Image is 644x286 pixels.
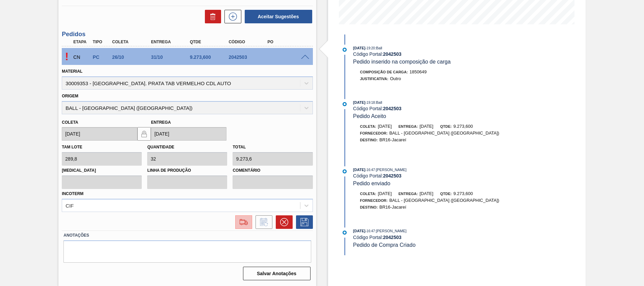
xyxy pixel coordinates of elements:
[366,168,375,172] span: - 16:47
[353,59,451,65] span: Pedido inserido na composição de carga
[353,113,386,119] span: Pedido Aceito
[360,205,378,209] span: Destino:
[360,138,378,142] span: Destino:
[62,69,82,74] label: Material
[353,100,365,104] span: [DATE]
[110,54,154,60] div: 26/10/2025
[62,120,78,125] label: Coleta
[360,131,388,135] span: Fornecedor:
[383,235,402,240] strong: 2042503
[353,242,415,248] span: Pedido de Compra Criado
[399,124,418,128] span: Entrega:
[366,46,375,50] span: - 19:20
[245,10,312,23] button: Aceitar Sugestões
[360,70,408,74] span: Composição de Carga :
[353,173,513,178] div: Código Portal:
[149,54,193,60] div: 31/10/2025
[62,50,72,63] p: Pendente de aceite
[72,50,92,65] div: Composição de Carga em Negociação
[72,40,92,44] div: Etapa
[62,31,313,38] h3: Pedidos
[293,215,313,229] div: Salvar Pedido
[147,145,174,149] label: Quantidade
[62,127,137,141] input: dd/mm/yyyy
[409,69,427,74] span: 1850649
[390,76,401,81] span: Outro
[420,124,433,129] span: [DATE]
[62,191,83,196] label: Incoterm
[353,106,513,111] div: Código Portal:
[379,137,406,142] span: BR16-Jacareí
[73,54,90,60] p: CN
[62,145,82,149] label: Tam lote
[360,77,388,81] span: Justificativa:
[188,40,232,44] div: Qtde
[266,40,309,44] div: PO
[378,124,392,129] span: [DATE]
[343,231,347,235] img: atual
[360,124,376,128] span: Coleta:
[63,231,311,240] label: Anotações
[375,46,382,50] span: : Ball
[353,235,513,240] div: Código Portal:
[353,181,390,186] span: Pedido enviado
[360,198,388,202] span: Fornecedor:
[379,205,406,210] span: BR16-Jacareí
[383,106,402,111] strong: 2042503
[453,191,473,196] span: 9.273,600
[343,169,347,173] img: atual
[343,102,347,106] img: atual
[453,124,473,129] span: 9.273,600
[383,173,402,178] strong: 2042503
[272,215,293,229] div: Cancelar pedido
[65,202,74,208] div: CIF
[151,127,226,141] input: dd/mm/yyyy
[221,10,241,23] div: Nova sugestão
[232,215,252,229] div: Ir para Composição de Carga
[233,145,246,149] label: Total
[366,101,375,104] span: - 19:18
[149,40,193,44] div: Entrega
[343,48,347,52] img: atual
[399,192,418,196] span: Entrega:
[366,229,375,233] span: - 16:47
[91,54,111,60] div: Pedido de Compra
[227,54,270,60] div: 2042503
[110,40,154,44] div: Coleta
[378,191,392,196] span: [DATE]
[91,40,111,44] div: Tipo
[147,166,227,175] label: Linha de Produção
[440,124,452,128] span: Qtde:
[62,94,78,98] label: Origem
[227,40,270,44] div: Código
[383,51,402,57] strong: 2042503
[202,10,221,23] div: Excluir Sugestões
[252,215,272,229] div: Informar alteração no pedido
[241,9,313,24] div: Aceitar Sugestões
[360,192,376,196] span: Coleta:
[353,46,365,50] span: [DATE]
[420,191,433,196] span: [DATE]
[353,229,365,233] span: [DATE]
[140,130,148,138] img: locked
[375,168,407,172] span: : [PERSON_NAME]
[389,130,499,136] span: BALL - [GEOGRAPHIC_DATA] ([GEOGRAPHIC_DATA])
[62,166,142,175] label: [MEDICAL_DATA]
[353,168,365,172] span: [DATE]
[233,166,313,175] label: Comentário
[353,51,513,57] div: Código Portal:
[188,54,232,60] div: 9.273,600
[243,267,311,280] button: Salvar Anotações
[389,198,499,203] span: BALL - [GEOGRAPHIC_DATA] ([GEOGRAPHIC_DATA])
[375,229,407,233] span: : [PERSON_NAME]
[151,120,171,125] label: Entrega
[440,192,452,196] span: Qtde:
[137,127,151,141] button: locked
[375,100,382,104] span: : Ball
